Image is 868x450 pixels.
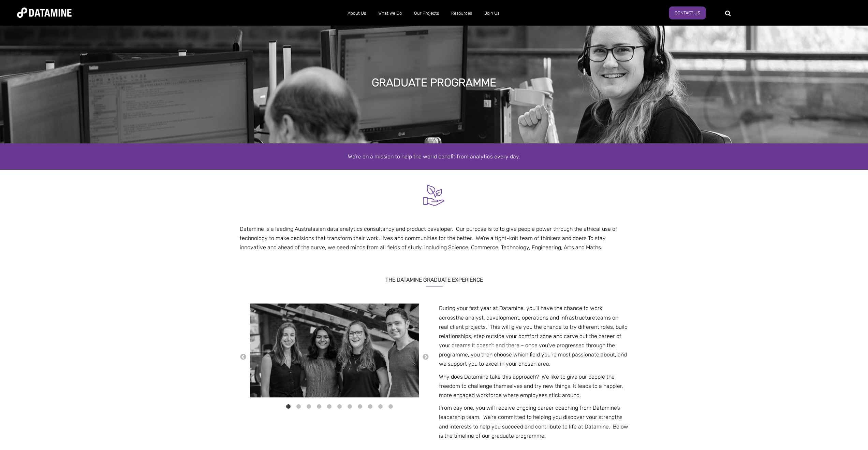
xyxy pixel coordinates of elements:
[356,403,363,410] button: 8
[439,304,628,368] p: During your first year at Datamine, you’ll have the chance to work across teams on real client pr...
[336,403,343,410] button: 6
[478,4,505,22] a: Join Us
[377,403,384,410] button: 10
[408,4,445,22] a: Our Projects
[315,403,322,410] button: 4
[439,374,623,398] span: Why does Datamine take this approach? We like to give our people the freedom to challenge themsel...
[341,4,372,22] a: About Us
[326,403,333,410] button: 5
[240,224,629,252] p: Datamine is a leading Australasian data analytics consultancy and product developer. Our purpose ...
[422,353,429,361] button: →
[240,152,629,161] div: We’re on a mission to help the world benefit from analytics every day.
[669,6,706,19] a: Contact Us
[372,4,408,22] a: What We Do
[367,403,373,410] button: 9
[439,342,627,367] span: It doesn’t end there – once you’ve progressed through the programme, you then choose which field ...
[305,403,312,410] button: 3
[456,314,595,321] span: the analyst, development, operations and infrastructure
[295,403,302,410] button: 2
[285,403,292,410] button: 1
[387,403,394,410] button: 11
[346,403,353,410] button: 7
[372,75,496,90] h1: GRADUATE Programme
[240,268,629,286] h3: The Datamine Graduate Experience
[240,353,247,361] button: ←
[445,4,478,22] a: Resources
[17,8,72,18] img: Datamine
[421,182,447,208] img: Mentor
[250,304,419,397] img: smiling grads
[439,403,628,440] p: From day one, you will receive ongoing career coaching from Datamine’s leadership team. We’re com...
